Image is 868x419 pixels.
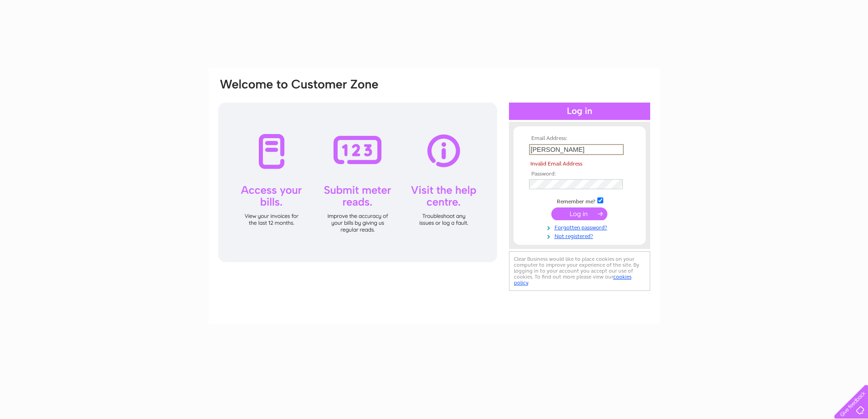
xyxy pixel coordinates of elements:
[514,274,632,286] a: cookies policy
[551,207,607,220] input: Submit
[529,222,632,231] a: Forgotten password?
[527,196,632,205] td: Remember me?
[509,251,650,291] div: Clear Business would like to place cookies on your computer to improve your experience of the sit...
[529,231,632,240] a: Not registered?
[527,171,632,177] th: Password:
[530,160,582,167] span: Invalid Email Address
[527,135,632,142] th: Email Address:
